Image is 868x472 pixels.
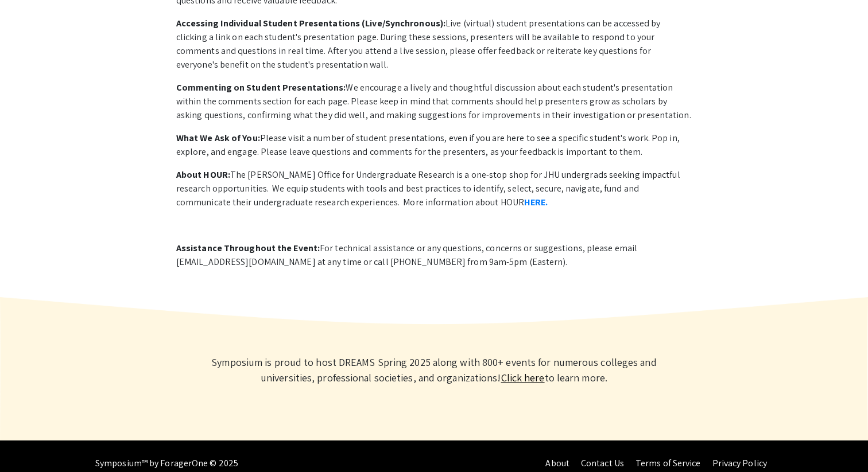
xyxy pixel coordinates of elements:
p: Symposium is proud to host DREAMS Spring 2025 along with 800+ events for numerous colleges and un... [187,354,681,385]
a: Contact Us [581,457,624,469]
p: For technical assistance or any questions, concerns or suggestions, please email [EMAIL_ADDRESS][... [176,241,692,269]
strong: Commenting on Student Presentations: [176,81,346,93]
a: Privacy Policy [712,457,767,469]
strong: What We Ask of You: [176,132,260,144]
p: We encourage a lively and thoughtful discussion about each student's presentation within the comm... [176,81,692,122]
a: Terms of Service [635,457,701,469]
p: Please visit a number of student presentations, even if you are here to see a specific student's ... [176,131,692,159]
strong: About HOUR: [176,169,230,181]
a: HERE. [524,196,548,208]
strong: Assistance Throughout the Event: [176,242,320,254]
a: About [545,457,569,469]
iframe: Chat [9,420,49,463]
p: The [PERSON_NAME] Office for Undergraduate Research is a one-stop shop for JHU undergrads seeking... [176,168,692,209]
strong: Accessing Individual Student Presentations (Live/Synchronous): [176,17,445,29]
p: Live (virtual) student presentations can be accessed by clicking a link on each student's present... [176,17,692,72]
a: Learn more about Symposium [501,371,545,384]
